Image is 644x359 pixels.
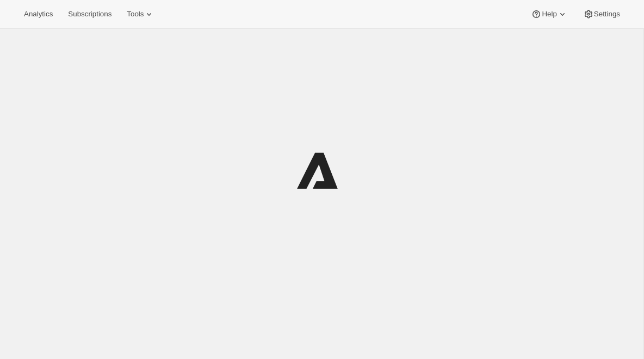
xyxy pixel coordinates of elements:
[61,7,118,22] button: Subscriptions
[17,7,59,22] button: Analytics
[24,10,53,19] span: Analytics
[68,10,112,19] span: Subscriptions
[127,10,144,19] span: Tools
[542,10,556,19] span: Help
[594,10,620,19] span: Settings
[120,7,161,22] button: Tools
[577,7,627,22] button: Settings
[524,7,574,22] button: Help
